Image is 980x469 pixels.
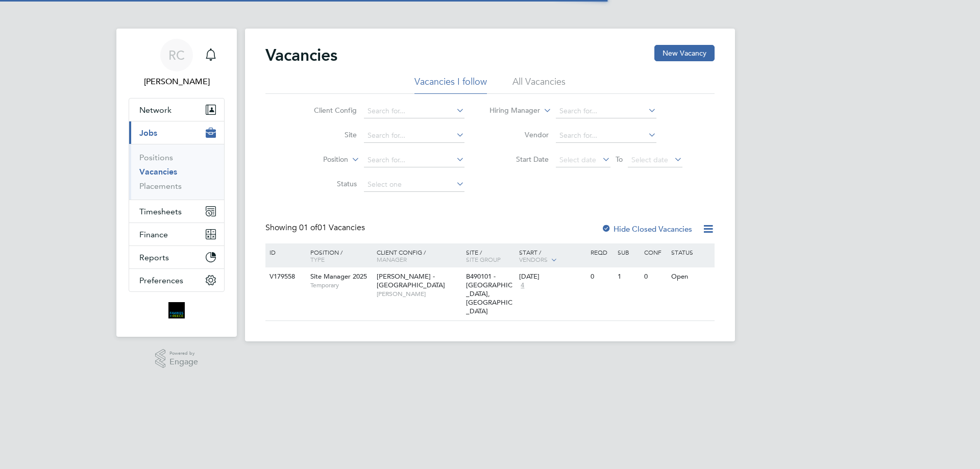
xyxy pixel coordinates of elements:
[642,267,668,286] div: 0
[374,243,463,268] div: Client Config /
[642,243,668,261] div: Conf
[364,153,464,167] input: Search for...
[377,290,461,298] span: [PERSON_NAME]
[310,255,325,263] span: Type
[265,223,367,233] div: Showing
[129,98,224,121] button: Network
[139,253,169,262] span: Reports
[139,167,177,177] a: Vacancies
[129,246,224,268] button: Reports
[601,224,692,234] label: Hide Closed Vacancies
[116,29,237,337] nav: Main navigation
[168,48,185,62] span: RC
[129,144,224,200] div: Jobs
[490,130,549,139] label: Vendor
[519,255,548,263] span: Vendors
[517,243,588,269] div: Start /
[299,223,317,233] span: 01 of
[168,302,185,318] img: bromak-logo-retina.png
[631,155,668,164] span: Select date
[129,269,224,291] button: Preferences
[612,153,626,166] span: To
[139,276,183,285] span: Preferences
[556,104,656,118] input: Search for...
[310,281,372,289] span: Temporary
[129,302,225,318] a: Go to home page
[364,178,464,192] input: Select one
[265,45,337,65] h2: Vacancies
[299,223,365,233] span: 01 Vacancies
[519,281,526,290] span: 4
[129,121,224,144] button: Jobs
[310,272,367,281] span: Site Manager 2025
[289,155,348,165] label: Position
[654,45,715,61] button: New Vacancy
[490,155,549,164] label: Start Date
[669,243,713,261] div: Status
[139,128,157,138] span: Jobs
[298,106,357,115] label: Client Config
[556,129,656,143] input: Search for...
[466,272,512,315] span: B490101 - [GEOGRAPHIC_DATA], [GEOGRAPHIC_DATA]
[466,255,501,263] span: Site Group
[377,255,407,263] span: Manager
[588,267,615,286] div: 0
[155,349,199,368] a: Powered byEngage
[559,155,596,164] span: Select date
[139,181,182,191] a: Placements
[588,243,615,261] div: Reqd
[129,200,224,223] button: Timesheets
[129,39,225,88] a: RC[PERSON_NAME]
[139,153,173,162] a: Positions
[139,207,182,216] span: Timesheets
[267,243,303,261] div: ID
[129,76,225,88] span: Robyn Clarke
[298,179,357,188] label: Status
[615,243,642,261] div: Sub
[303,243,374,268] div: Position /
[298,130,357,139] label: Site
[414,76,487,94] li: Vacancies I follow
[169,349,198,358] span: Powered by
[139,105,171,115] span: Network
[364,104,464,118] input: Search for...
[615,267,642,286] div: 1
[139,230,168,239] span: Finance
[519,273,585,281] div: [DATE]
[129,223,224,245] button: Finance
[364,129,464,143] input: Search for...
[512,76,566,94] li: All Vacancies
[267,267,303,286] div: V179558
[481,106,540,116] label: Hiring Manager
[377,272,445,289] span: [PERSON_NAME] - [GEOGRAPHIC_DATA]
[169,358,198,366] span: Engage
[669,267,713,286] div: Open
[463,243,517,268] div: Site /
